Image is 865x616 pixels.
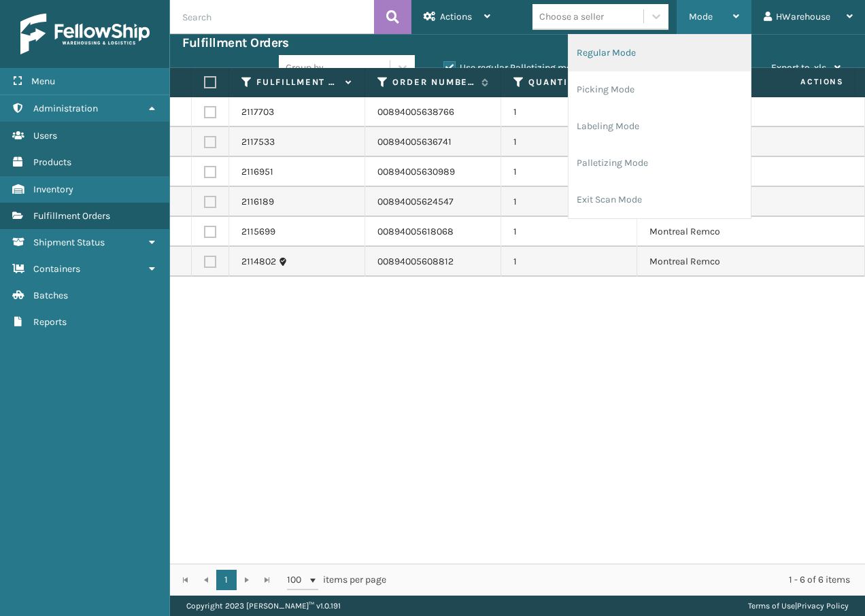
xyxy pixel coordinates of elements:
a: 2117703 [241,105,274,119]
span: Mode [689,11,713,22]
a: 2115699 [241,225,275,239]
span: items per page [287,570,386,590]
a: 2114802 [241,255,276,269]
span: Inventory [33,184,73,195]
a: 2116189 [241,195,274,209]
img: logo [20,14,150,54]
td: 00894005608812 [365,247,501,277]
td: 1 [501,217,637,247]
span: Products [33,156,71,168]
a: Terms of Use [748,601,795,611]
a: 2117533 [241,135,275,149]
span: Fulfillment Orders [33,210,110,222]
span: Reports [33,316,67,328]
td: 00894005618068 [365,217,501,247]
span: Actions [758,71,852,93]
a: Privacy Policy [797,601,849,611]
td: 00894005630989 [365,157,501,187]
span: Export to .xls [771,62,826,73]
td: 00894005624547 [365,187,501,217]
td: Montreal Remco [637,217,773,247]
div: 1 - 6 of 6 items [405,573,850,587]
h3: Fulfillment Orders [182,35,288,51]
li: Picking Mode [569,71,751,108]
span: Menu [31,75,55,87]
span: Users [33,130,57,141]
span: 100 [287,573,307,587]
a: 2116951 [241,165,273,179]
td: Montreal Remco [637,247,773,277]
li: Palletizing Mode [569,145,751,182]
div: | [748,596,849,616]
td: 00894005638766 [365,97,501,127]
span: Shipment Status [33,237,105,248]
span: Administration [33,103,98,114]
li: Exit Scan Mode [569,182,751,218]
td: 1 [501,187,637,217]
span: Batches [33,290,68,301]
label: Fulfillment Order Id [256,76,339,88]
label: Quantity [528,76,611,88]
td: 1 [501,97,637,127]
label: Order Number [392,76,475,88]
td: 1 [501,247,637,277]
label: Use regular Palletizing mode [443,62,582,73]
a: 1 [216,570,237,590]
td: 1 [501,127,637,157]
li: Labeling Mode [569,108,751,145]
span: Containers [33,263,80,275]
li: Regular Mode [569,35,751,71]
p: Copyright 2023 [PERSON_NAME]™ v 1.0.191 [186,596,341,616]
div: Group by [286,61,324,75]
td: 00894005636741 [365,127,501,157]
span: Actions [440,11,472,22]
div: Choose a seller [539,10,604,24]
td: 1 [501,157,637,187]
